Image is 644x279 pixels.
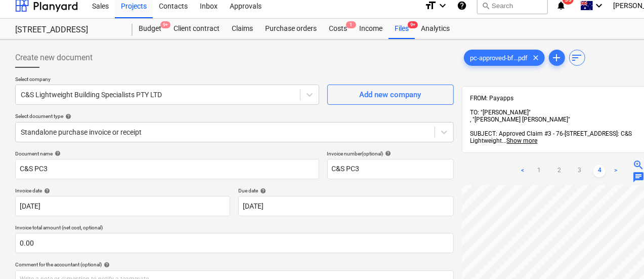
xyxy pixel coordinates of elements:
span: add [551,52,563,64]
iframe: Chat Widget [593,230,644,279]
a: Budget9+ [133,19,167,39]
span: FROM: Payapps [470,95,514,102]
div: pc-approved-bf...pdf [464,50,545,66]
a: Next page [610,165,622,177]
button: Add new company [327,85,454,105]
p: Select company [15,76,319,85]
input: Invoice number [327,159,454,179]
span: help [53,150,61,156]
a: Costs1 [323,19,353,39]
a: Purchase orders [259,19,323,39]
div: Add new company [360,88,421,101]
a: Analytics [415,19,456,39]
span: help [63,113,71,119]
a: Page 4 is your current page [593,165,606,177]
span: 1 [346,21,356,28]
a: Files9+ [389,19,415,39]
input: Document name [15,159,319,179]
a: Previous page [517,165,529,177]
a: Page 3 [573,165,585,177]
input: Invoice total amount (net cost, optional) [15,233,454,253]
div: Files [389,19,415,39]
a: Income [353,19,389,39]
span: help [42,188,50,194]
span: sort [571,52,583,64]
a: Page 2 [553,165,565,177]
div: Invoice date [15,187,230,194]
span: Show more [507,137,538,144]
div: Comment for the accountant (optional) [15,261,454,268]
div: [STREET_ADDRESS] [15,25,120,35]
span: 9+ [408,21,418,28]
div: Costs [323,19,353,39]
div: Budget [133,19,167,39]
span: 9+ [160,21,170,28]
span: help [258,188,266,194]
span: help [383,150,392,156]
div: Document name [15,150,319,157]
span: search [482,2,490,10]
div: Select document type [15,113,454,119]
a: Claims [226,19,259,39]
span: Create new document [15,52,93,64]
span: clear [530,52,542,64]
a: Page 1 [533,165,545,177]
span: ... [502,137,538,144]
span: SUBJECT: Approved Claim #3 - 76-[STREET_ADDRESS]: C&S Lightweight [470,130,634,144]
p: Invoice total amount (net cost, optional) [15,224,454,233]
input: Invoice date not specified [15,196,230,216]
div: Invoice number (optional) [327,150,454,157]
a: Client contract [167,19,226,39]
span: pc-approved-bf...pdf [464,54,534,62]
div: Due date [238,187,453,194]
input: Due date not specified [238,196,453,216]
span: help [102,262,110,268]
